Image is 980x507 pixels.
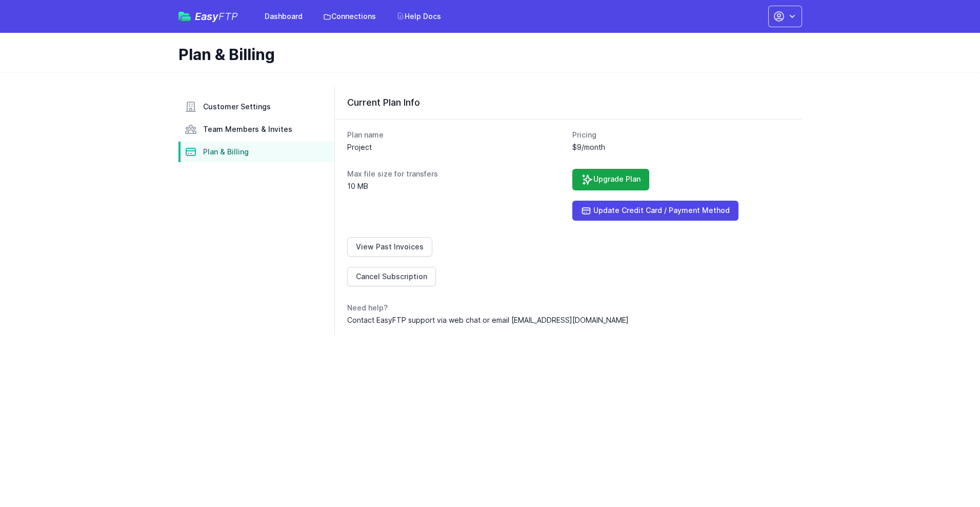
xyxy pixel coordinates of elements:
[178,142,334,162] a: Plan & Billing
[390,7,447,26] a: Help Docs
[347,315,790,325] dd: Contact EasyFTP support via web chat or email [EMAIL_ADDRESS][DOMAIN_NAME]
[178,45,794,64] h1: Plan & Billing
[203,102,271,112] span: Customer Settings
[203,124,292,134] span: Team Members & Invites
[347,169,565,179] dt: Max file size for transfers
[572,130,790,140] dt: Pricing
[347,96,790,109] h3: Current Plan Info
[195,11,238,22] span: Easy
[178,12,191,21] img: easyftp_logo.png
[178,11,238,22] a: EasyFTP
[347,142,565,152] dd: Project
[218,10,238,23] span: FTP
[572,201,738,221] a: Update Credit Card / Payment Method
[317,7,382,26] a: Connections
[347,267,436,286] a: Cancel Subscription
[347,181,565,191] dd: 10 MB
[347,237,432,257] a: View Past Invoices
[347,303,790,313] dt: Need help?
[178,119,334,140] a: Team Members & Invites
[178,96,334,117] a: Customer Settings
[572,142,790,152] dd: $9/month
[258,7,309,26] a: Dashboard
[347,130,565,140] dt: Plan name
[572,169,649,190] a: Upgrade Plan
[203,147,249,157] span: Plan & Billing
